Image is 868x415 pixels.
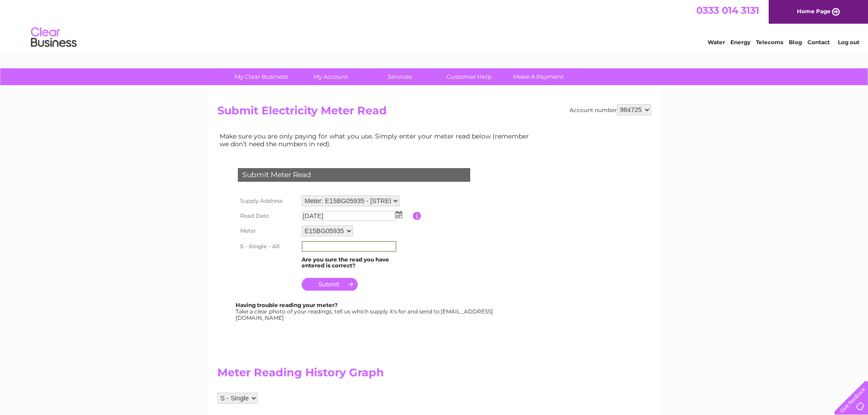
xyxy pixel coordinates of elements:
a: Services [362,68,437,85]
a: Energy [730,39,750,46]
a: Water [708,39,725,46]
img: logo.png [31,24,77,51]
th: Supply Address [236,193,299,209]
a: Make A Payment [501,68,576,85]
div: Take a clear photo of your readings, tell us which supply it's for and send to [EMAIL_ADDRESS][DO... [236,302,494,321]
input: Information [413,212,421,220]
div: Account number [570,104,651,115]
a: Log out [838,39,859,46]
img: ... [395,211,402,218]
b: Having trouble reading your meter? [236,302,338,308]
h2: Meter Reading History Graph [217,366,536,384]
a: Telecoms [756,39,783,46]
a: Customer Help [431,68,507,85]
h2: Submit Electricity Meter Read [217,104,651,122]
td: Make sure you are only paying for what you use. Simply enter your meter read below (remember we d... [217,130,536,149]
input: Submit [302,278,358,291]
div: Clear Business is a trading name of Verastar Limited (registered in [GEOGRAPHIC_DATA] No. 3667643... [219,5,650,44]
th: Meter [236,223,299,239]
div: Submit Meter Read [238,168,470,182]
a: 0333 014 3131 [696,5,759,16]
a: My Account [293,68,368,85]
th: S - Single - All [236,239,299,254]
a: My Clear Business [224,68,299,85]
a: Contact [807,39,830,46]
a: Blog [789,39,802,46]
th: Read Date [236,209,299,223]
td: Are you sure the read you have entered is correct? [299,254,413,272]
